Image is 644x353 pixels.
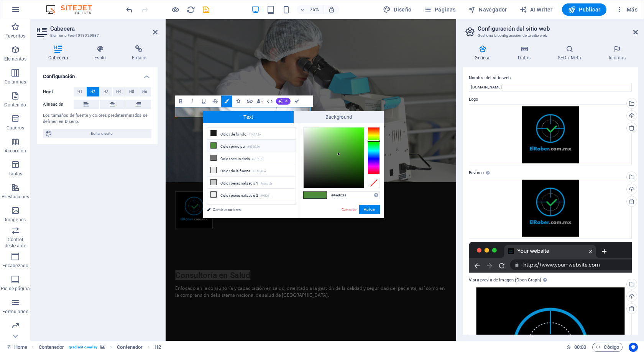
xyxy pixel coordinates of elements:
[5,217,26,223] p: Imágenes
[120,45,158,61] h4: Enlace
[83,45,121,61] h4: Estilo
[264,96,275,107] button: HTML
[469,178,632,239] div: logoelroberblack-LBfFGJrGYpf1d-5O7FaDhw-2uwzVyIBD8pOpOWdz7paww.png
[421,3,459,16] button: Páginas
[308,5,320,14] h6: 75%
[368,178,380,188] div: Clear Color Selection
[142,87,147,96] span: H6
[116,87,121,96] span: H4
[54,129,149,138] span: Editar diseño
[4,102,26,108] p: Contenido
[43,87,74,96] label: Nivel
[276,98,290,105] button: AI
[74,87,86,96] button: H1
[7,125,25,131] p: Cuadros
[207,189,296,201] li: Color personalizado 2
[244,96,255,107] button: Link
[207,176,296,189] li: Color personalizado 1
[294,111,384,123] span: Background
[5,148,26,154] p: Accordion
[138,87,151,96] button: H6
[248,132,261,137] small: #1A1A1A
[380,3,415,16] button: Diseño
[50,32,142,39] h3: Elemento #ed-1013029887
[297,5,324,14] button: 75%
[463,45,506,61] h4: General
[359,205,380,214] button: Aplicar
[247,144,260,150] small: #4E8C3A
[129,87,134,96] span: H5
[580,344,581,350] span: :
[154,343,161,352] span: Haz clic para seleccionar y doble clic para editar
[202,5,210,14] i: Guardar (Ctrl+S)
[90,87,95,96] span: H2
[13,335,375,348] h2: Consultoría en Salud
[592,343,623,352] button: Código
[546,45,596,61] h4: SEO / Meta
[77,87,82,96] span: H1
[568,6,601,13] span: Publicar
[100,345,105,349] i: Este elemento contiene un fondo
[125,87,138,96] button: H5
[207,140,296,152] li: Color principal
[187,96,198,107] button: Italic (⌘I)
[516,3,556,16] button: AI Writer
[562,3,607,16] button: Publicar
[596,343,619,352] span: Código
[256,96,264,107] button: Data Bindings
[468,6,507,13] span: Navegador
[252,157,263,162] small: #707070
[103,87,108,96] span: H3
[469,83,632,92] input: Nombre...
[113,87,125,96] button: H4
[125,5,134,14] i: Deshacer: Cambiar imagen de vista previa (Ctrl+Z)
[186,5,195,14] button: reload
[2,309,28,315] p: Formularios
[210,96,221,107] button: Strikethrough
[198,96,209,107] button: Underline (⌘U)
[469,168,632,178] label: Favicon
[424,6,456,13] span: Páginas
[285,100,288,103] span: AI
[37,67,158,81] h4: Configuración
[291,96,302,107] button: Confirm (⌘+⏎)
[469,95,632,104] label: Logo
[44,5,102,14] img: Editor Logo
[207,164,296,176] li: Color de la fuente
[37,45,83,61] h4: Cabecera
[383,6,412,13] span: Diseño
[125,5,134,14] button: undo
[8,171,23,177] p: Tablas
[203,111,294,123] span: Text
[207,152,296,164] li: Color secundario
[465,3,510,16] button: Navegador
[175,96,186,107] button: Bold (⌘B)
[260,181,272,186] small: #cacccb
[469,74,632,83] label: Nombre del sitio web
[171,5,180,14] button: Haz clic para salir del modo de previsualización y seguir editando
[1,286,30,292] p: Pie de página
[43,100,74,109] label: Alineación
[233,96,244,107] button: Icons
[506,45,546,61] h4: Datos
[315,192,327,198] span: #4e8c3a
[67,343,98,352] span: . gradient-overlay
[6,343,27,352] a: Haz clic para cancelar la selección y doble clic para abrir páginas
[341,207,357,212] a: Cancelar
[39,343,64,352] span: Haz clic para seleccionar y doble clic para editar
[221,96,232,107] button: Colors
[4,56,26,62] p: Elementos
[203,205,292,214] a: Cambiar colores
[100,87,112,96] button: H3
[566,343,586,352] h6: Tiempo de la sesión
[574,343,586,352] span: 00 00
[519,6,553,13] span: AI Writer
[87,87,99,96] button: H2
[5,33,25,39] p: Favoritos
[616,6,637,13] span: Más
[2,263,28,269] p: Encabezado
[328,6,335,13] i: Al redimensionar, ajustar el nivel de zoom automáticamente para ajustarse al dispositivo elegido.
[478,32,623,39] h3: Gestiona la configuración de tu sitio web
[253,169,266,174] small: #EAEAEA
[629,343,638,352] button: Usercentrics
